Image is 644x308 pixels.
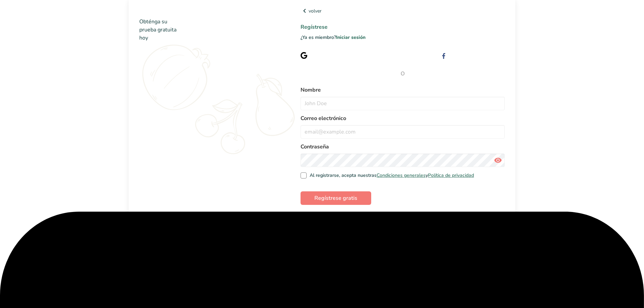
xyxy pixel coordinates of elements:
[301,143,505,151] label: Contraseña
[301,70,505,78] span: O
[301,7,505,15] a: volver
[313,52,360,59] div: Regístrese
[301,97,505,110] input: John Doe
[452,52,505,59] div: Regístrese
[428,172,474,179] a: Política de privacidad
[301,23,505,31] h1: Regístrese
[139,18,279,42] h2: Obténga su prueba gratuita hoy
[301,125,505,139] input: email@example.com
[314,194,357,202] span: Regístrese gratis
[301,191,371,205] button: Regístrese gratis
[377,172,426,179] a: Condiciones generales
[336,52,360,58] span: con Google
[336,34,365,41] a: Iniciar sesión
[301,114,505,122] label: Correo electrónico
[301,34,505,41] p: ¿Ya es miembro?
[475,52,505,58] span: con Facebook
[139,7,205,15] img: Food Label Maker
[307,172,474,179] span: Al registrarse, acepta nuestras y
[301,86,505,94] label: Nombre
